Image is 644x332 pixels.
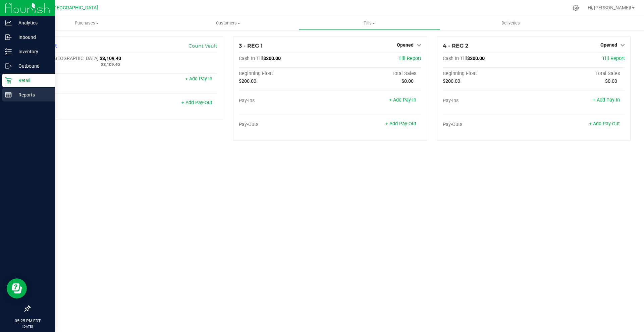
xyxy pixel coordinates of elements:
[239,56,263,61] span: Cash In Till
[3,318,52,324] p: 05:25 PM EDT
[12,19,52,27] p: Analytics
[7,278,27,298] iframe: Resource center
[443,98,534,104] div: Pay-Ins
[299,20,439,26] span: Tills
[12,62,52,70] p: Outbound
[467,56,485,61] span: $200.00
[239,78,256,84] span: $200.00
[35,101,126,107] div: Pay-Outs
[398,56,421,61] a: Till Report
[299,16,440,30] a: Tills
[5,19,12,26] inline-svg: Analytics
[16,20,157,26] span: Purchases
[605,78,617,84] span: $0.00
[5,63,12,69] inline-svg: Outbound
[35,56,100,61] span: Cash In [GEOGRAPHIC_DATA]:
[189,43,217,49] a: Count Vault
[401,78,414,84] span: $0.00
[443,122,534,128] div: Pay-Outs
[158,20,298,26] span: Customers
[443,71,534,77] div: Beginning Float
[12,91,52,99] p: Reports
[263,56,281,61] span: $200.00
[588,5,631,10] span: Hi, [PERSON_NAME]!
[239,98,330,104] div: Pay-Ins
[157,16,299,30] a: Customers
[181,100,212,106] a: + Add Pay-Out
[239,43,263,49] span: 3 - REG 1
[5,48,12,55] inline-svg: Inventory
[600,42,617,48] span: Opened
[5,34,12,41] inline-svg: Inbound
[185,76,212,82] a: + Add Pay-In
[385,121,416,127] a: + Add Pay-Out
[440,16,581,30] a: Deliveries
[100,56,121,61] span: $3,109.40
[397,42,414,48] span: Opened
[239,122,330,128] div: Pay-Outs
[443,56,467,61] span: Cash In Till
[39,5,98,11] span: GA2 - [GEOGRAPHIC_DATA]
[12,76,52,84] p: Retail
[330,71,421,77] div: Total Sales
[593,97,620,103] a: + Add Pay-In
[602,56,625,61] a: Till Report
[35,77,126,83] div: Pay-Ins
[443,78,460,84] span: $200.00
[101,62,120,67] span: $3,109.40
[5,91,12,98] inline-svg: Reports
[534,71,625,77] div: Total Sales
[239,71,330,77] div: Beginning Float
[389,97,416,103] a: + Add Pay-In
[12,48,52,56] p: Inventory
[5,77,12,84] inline-svg: Retail
[12,33,52,41] p: Inbound
[589,121,620,127] a: + Add Pay-Out
[16,16,157,30] a: Purchases
[572,5,580,11] div: Manage settings
[492,20,529,26] span: Deliveries
[3,324,52,329] p: [DATE]
[443,43,468,49] span: 4 - REG 2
